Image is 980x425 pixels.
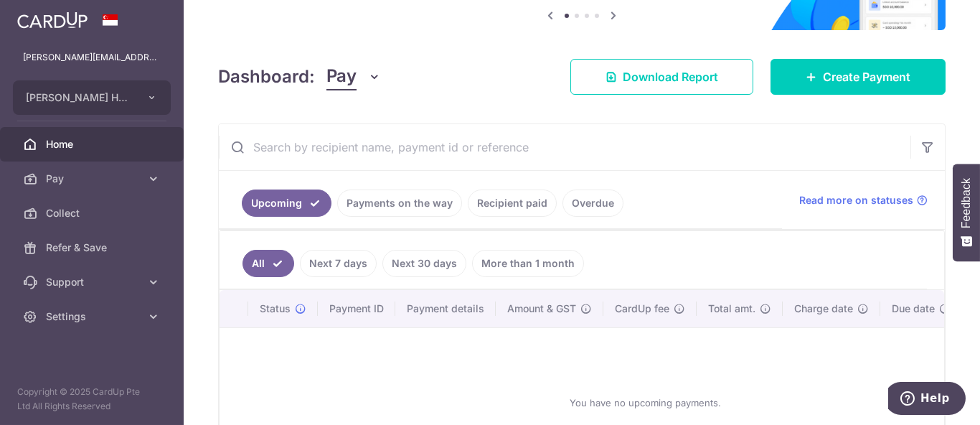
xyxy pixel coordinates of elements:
span: Pay [46,172,141,186]
a: Recipient paid [468,190,557,217]
iframe: Opens a widget where you can find more information [888,382,966,418]
a: Create Payment [771,59,946,95]
a: All [242,250,294,277]
a: Next 7 days [300,250,377,277]
span: Home [46,137,141,151]
span: Amount & GST [507,302,576,316]
button: Pay [326,63,382,90]
span: Refer & Save [46,240,141,255]
span: Total amt. [708,302,755,316]
span: Create Payment [823,68,910,85]
a: Overdue [562,190,623,217]
button: Feedback - Show survey [953,164,980,261]
h4: Dashboard: [218,64,315,90]
a: More than 1 month [472,250,584,277]
span: Download Report [623,68,718,85]
a: Upcoming [242,190,331,217]
span: Pay [326,63,357,90]
span: Due date [892,302,935,316]
a: Read more on statuses [799,193,928,207]
p: [PERSON_NAME][EMAIL_ADDRESS][DOMAIN_NAME] [23,50,161,65]
span: Support [46,275,141,289]
input: Search by recipient name, payment id or reference [219,124,910,170]
a: Payments on the way [337,190,462,217]
span: Settings [46,309,141,324]
span: CardUp fee [615,302,669,316]
a: Download Report [570,59,753,95]
th: Payment ID [318,290,395,327]
span: Collect [46,206,141,220]
button: [PERSON_NAME] HOLDINGS PTE. LTD. [13,80,171,115]
img: CardUp [17,11,88,29]
span: Charge date [794,302,853,316]
a: Next 30 days [382,250,466,277]
span: Feedback [960,178,973,228]
span: [PERSON_NAME] HOLDINGS PTE. LTD. [26,90,132,105]
span: Read more on statuses [799,193,913,207]
span: Status [260,302,291,316]
th: Payment details [395,290,496,327]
